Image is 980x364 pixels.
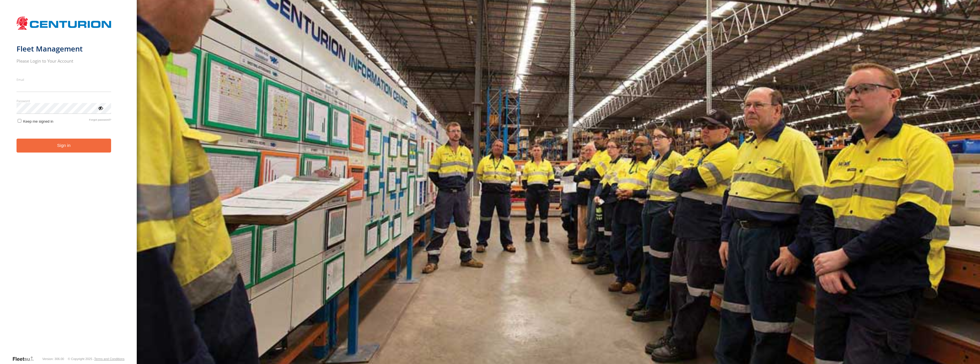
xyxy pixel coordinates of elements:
[94,357,124,361] a: Terms and Conditions
[17,16,111,30] img: Centurion Transport
[17,14,121,355] form: main
[12,356,38,362] a: Visit our Website
[68,357,124,361] div: © Copyright 2025 -
[17,77,111,82] label: Email
[97,105,103,111] div: ViewPassword
[18,119,21,123] input: Keep me signed in
[89,118,111,124] a: Forgot password?
[17,44,111,54] h1: Fleet Management
[17,99,111,103] label: Password
[23,119,53,124] span: Keep me signed in
[42,357,64,361] div: Version: 306.00
[17,58,111,64] h2: Please Login to Your Account
[17,139,111,153] button: Sign in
